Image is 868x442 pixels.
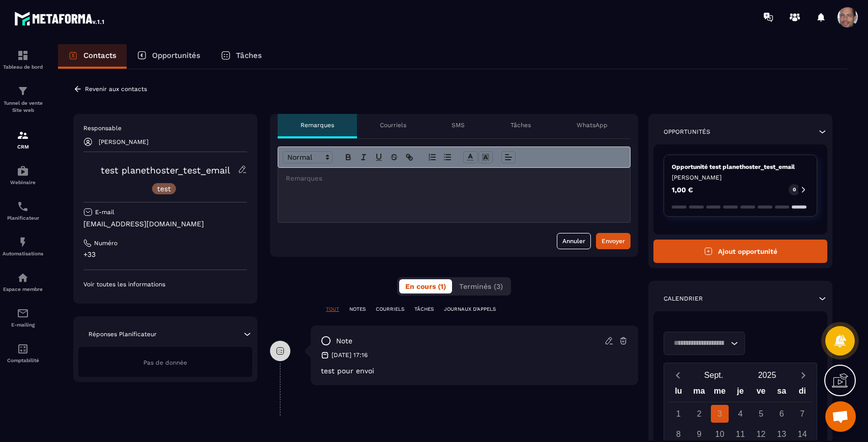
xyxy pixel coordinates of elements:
div: Envoyer [602,236,625,246]
div: 7 [793,405,811,423]
p: note [336,336,352,346]
p: Contacts [83,51,116,60]
p: Tableau de bord [3,64,43,70]
a: automationsautomationsWebinaire [3,157,43,193]
p: Tunnel de vente Site web [3,100,43,114]
a: automationsautomationsEspace membre [3,264,43,300]
p: +33 [83,250,247,259]
img: scheduler [17,200,29,213]
span: En cours (1) [405,282,446,290]
div: 4 [732,405,750,423]
img: logo [14,9,106,27]
img: formation [17,85,29,97]
button: Annuler [557,233,591,249]
span: Terminés (3) [459,282,503,290]
a: Opportunités [127,44,211,69]
p: Planificateur [3,215,43,221]
a: formationformationTableau de bord [3,42,43,77]
p: NOTES [349,306,366,313]
p: E-mail [95,208,114,216]
a: automationsautomationsAutomatisations [3,228,43,264]
p: 0 [793,186,796,193]
a: formationformationTunnel de vente Site web [3,77,43,122]
div: ve [751,384,771,402]
p: CRM [3,144,43,150]
div: 5 [752,405,770,423]
p: Automatisations [3,251,43,256]
a: emailemailE-mailing [3,300,43,335]
div: sa [771,384,792,402]
div: ma [689,384,710,402]
p: Réponses Planificateur [88,330,157,338]
a: formationformationCRM [3,122,43,157]
p: [EMAIL_ADDRESS][DOMAIN_NAME] [83,219,247,229]
p: Opportunité test planethoster_test_email [672,163,809,171]
p: Revenir aux contacts [85,85,147,93]
img: formation [17,129,29,141]
p: Remarques [301,121,334,129]
img: automations [17,236,29,248]
img: automations [17,165,29,177]
p: Calendrier [664,294,703,303]
p: TOUT [326,306,339,313]
div: 2 [690,405,708,423]
p: test [157,185,171,192]
p: TÂCHES [414,306,434,313]
a: schedulerschedulerPlanificateur [3,193,43,228]
p: Opportunités [664,128,710,136]
img: accountant [17,343,29,355]
p: Responsable [83,124,247,132]
p: [DATE] 17:16 [332,351,368,359]
div: me [709,384,730,402]
button: Open years overlay [740,366,794,384]
p: Opportunités [152,51,200,60]
p: [PERSON_NAME] [672,173,809,182]
a: Ouvrir le chat [825,401,856,432]
button: Previous month [668,368,687,382]
img: formation [17,49,29,62]
a: Tâches [211,44,272,69]
button: Ajout opportunité [653,240,827,263]
p: 1,00 € [672,186,693,193]
button: En cours (1) [399,279,452,293]
p: Tâches [236,51,262,60]
p: Webinaire [3,180,43,185]
p: COURRIELS [376,306,404,313]
img: email [17,307,29,319]
p: Voir toutes les informations [83,280,247,288]
div: di [792,384,813,402]
div: lu [668,384,689,402]
p: [PERSON_NAME] [99,138,148,145]
p: SMS [452,121,465,129]
button: Open months overlay [687,366,740,384]
button: Next month [794,368,813,382]
a: Contacts [58,44,127,69]
div: 3 [711,405,729,423]
a: test planethoster_test_email [101,165,230,175]
div: je [730,384,751,402]
div: 1 [670,405,687,423]
p: Comptabilité [3,358,43,363]
p: Courriels [380,121,406,129]
p: Tâches [511,121,531,129]
p: Numéro [94,239,117,247]
input: Search for option [670,338,728,349]
p: Espace membre [3,286,43,292]
div: 6 [773,405,791,423]
p: JOURNAUX D'APPELS [444,306,496,313]
p: E-mailing [3,322,43,328]
div: Search for option [664,332,745,355]
span: Pas de donnée [143,359,187,366]
p: test pour envoi [321,367,628,375]
button: Envoyer [596,233,631,249]
p: WhatsApp [577,121,608,129]
a: accountantaccountantComptabilité [3,335,43,371]
img: automations [17,272,29,284]
button: Terminés (3) [453,279,509,293]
